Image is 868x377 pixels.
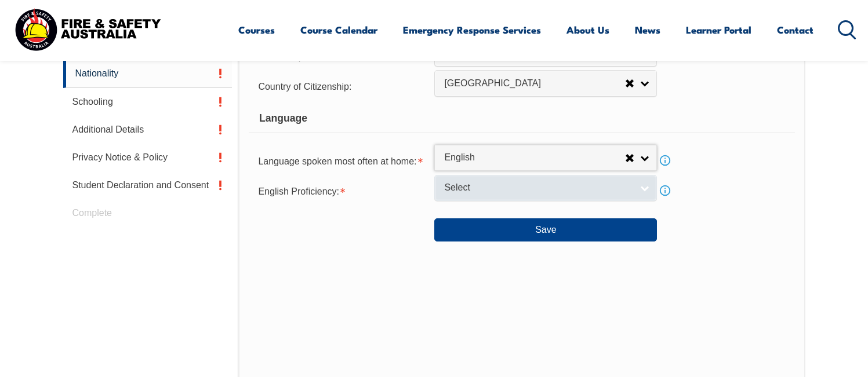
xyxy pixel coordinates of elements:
a: Courses [238,14,275,45]
span: Select [444,182,632,194]
span: Country of Citizenship: [258,82,351,91]
a: Schooling [63,88,233,116]
a: Emergency Response Services [403,14,541,45]
div: Language spoken most often at home is required. [249,149,434,172]
a: Info [657,182,673,199]
a: Contact [777,14,813,45]
button: Save [434,218,657,241]
a: Course Calendar [300,14,377,45]
a: Student Declaration and Consent [63,171,233,199]
a: About Us [566,14,609,45]
span: [GEOGRAPHIC_DATA] [444,78,625,90]
span: Language spoken most often at home: [258,156,416,166]
a: Nationality [63,60,233,88]
a: Info [657,152,673,169]
span: English Proficiency: [258,186,339,196]
a: Privacy Notice & Policy [63,144,233,171]
a: News [635,14,660,45]
a: Additional Details [63,116,233,144]
div: English Proficiency is required. [249,179,434,202]
span: English [444,152,625,164]
a: Learner Portal [686,14,751,45]
div: Language [249,104,794,133]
